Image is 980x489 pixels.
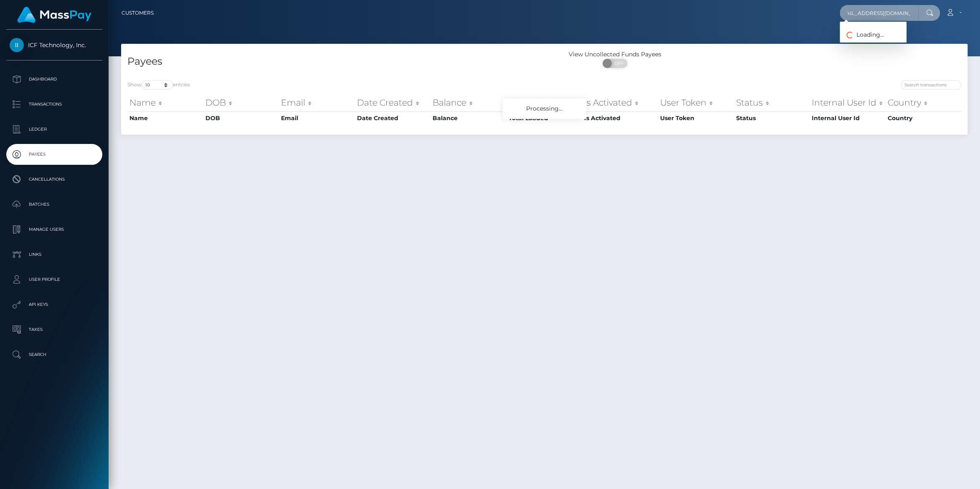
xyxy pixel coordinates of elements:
p: Transactions [10,98,99,111]
a: Batches [6,194,102,215]
a: Cancellations [6,169,102,190]
p: Batches [10,198,99,211]
th: Country [885,94,961,111]
p: Links [10,248,99,261]
h4: Payees [127,54,538,69]
a: Manage Users [6,219,102,240]
a: Ledger [6,119,102,140]
th: Date Created [355,111,431,125]
a: Dashboard [6,69,102,90]
a: API Keys [6,294,102,315]
th: Total Loaded [506,94,582,111]
th: DOB [203,111,279,125]
div: View Uncollected Funds Payees [544,50,686,59]
th: Balance [430,111,506,125]
p: Manage Users [10,223,99,236]
th: Internal User Id [810,94,886,111]
th: User Token [658,94,734,111]
p: Search [10,348,99,361]
p: User Profile [10,273,99,286]
th: Country [885,111,961,125]
div: Processing... [503,98,586,119]
th: Is Activated [582,111,658,125]
select: Showentries [142,80,173,90]
p: API Keys [10,298,99,311]
p: Dashboard [10,73,99,86]
span: ICF Technology, Inc. [6,41,102,49]
a: Payees [6,144,102,165]
th: Email [279,94,355,111]
th: DOB [203,94,279,111]
label: Show entries [127,80,190,90]
input: Search transactions [901,80,961,90]
p: Cancellations [10,173,99,186]
a: User Profile [6,269,102,290]
a: Customers [122,4,154,22]
p: Payees [10,148,99,161]
a: Transactions [6,94,102,115]
th: Status [734,111,810,125]
th: Date Created [355,94,431,111]
a: Search [6,344,102,365]
p: Taxes [10,323,99,336]
span: Loading... [840,31,884,38]
th: Name [127,94,203,111]
a: Taxes [6,319,102,340]
th: Email [279,111,355,125]
a: Links [6,244,102,265]
th: Status [734,94,810,111]
span: OFF [607,59,628,68]
input: Search... [840,5,918,21]
th: Balance [430,94,506,111]
img: MassPay Logo [17,7,91,23]
th: Internal User Id [810,111,886,125]
p: Ledger [10,123,99,136]
th: User Token [658,111,734,125]
img: ICF Technology, Inc. [10,38,24,52]
th: Is Activated [582,94,658,111]
th: Name [127,111,203,125]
